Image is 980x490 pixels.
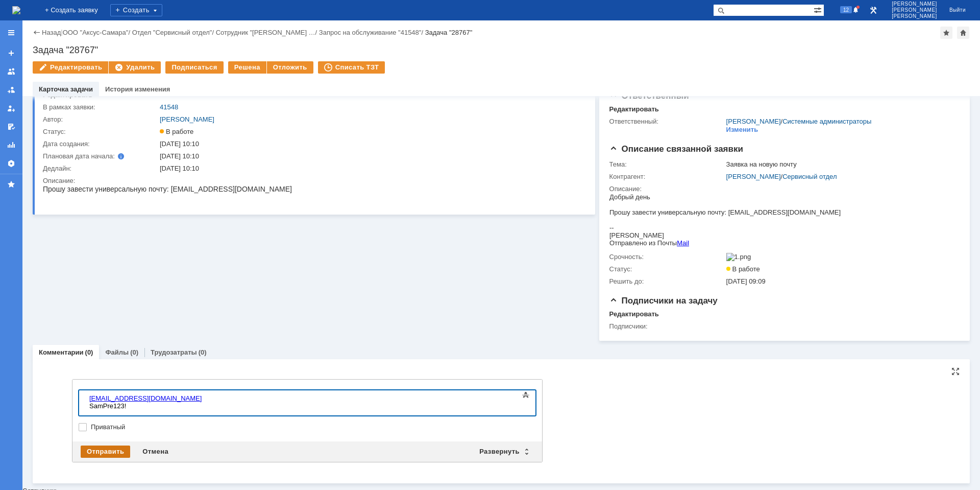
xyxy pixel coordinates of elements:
[160,152,579,160] div: [DATE] 10:10
[867,4,879,16] a: Перейти в интерфейс администратора
[43,115,158,124] div: Автор:
[3,119,19,135] a: Мои согласования
[609,296,718,306] span: Подписчики на задачу
[43,177,581,185] div: Описание:
[726,118,872,126] div: /
[39,85,93,93] a: Карточка задачи
[4,4,116,12] a: [EMAIL_ADDRESS][DOMAIN_NAME]
[609,277,724,286] div: Решить до:
[940,27,952,39] div: Добавить в избранное
[160,140,579,148] div: [DATE] 10:10
[609,322,724,331] div: Подписчики:
[319,29,425,36] div: /
[12,6,20,14] img: logo
[609,105,659,113] div: Редактировать
[726,126,758,134] div: Изменить
[726,277,766,285] span: [DATE] 09:09
[160,165,579,173] div: [DATE] 10:10
[4,12,149,19] div: SamPre123!
[33,45,970,55] div: Задача "28767"
[726,173,954,181] div: /
[957,27,969,39] div: Сделать домашней страницей
[319,29,422,36] a: Запрос на обслуживание "41548"
[726,253,751,261] img: 1.png
[61,28,62,36] div: |
[199,348,207,356] div: (0)
[43,165,158,173] div: Дедлайн:
[105,85,170,93] a: История изменения
[43,103,158,111] div: В рамках заявки:
[726,160,954,169] div: Заявка на новую почту
[609,253,724,261] div: Срочность:
[132,29,216,36] div: /
[609,185,957,193] div: Описание:
[39,348,84,356] a: Комментарии
[63,29,129,36] a: ООО "Аксус-Самара"
[609,173,724,181] div: Контрагент:
[160,128,193,135] span: В работе
[609,118,724,126] div: Ответственный:
[609,144,743,154] span: Описание связанной заявки
[91,423,534,431] label: Приватный
[3,82,19,98] a: Заявки в моей ответственности
[63,29,132,36] div: /
[3,100,19,116] a: Мои заявки
[609,310,659,318] div: Редактировать
[3,45,19,61] a: Создать заявку
[67,46,80,54] a: Mail
[3,155,19,172] a: Настройки
[609,265,724,273] div: Статус:
[892,7,937,13] span: [PERSON_NAME]
[726,265,760,273] span: В работе
[425,29,473,36] div: Задача "28767"
[42,29,61,36] a: Назад
[216,29,319,36] div: /
[151,348,197,356] a: Трудозатраты
[43,128,158,136] div: Статус:
[892,1,937,7] span: [PERSON_NAME]
[85,348,93,356] div: (0)
[726,118,781,125] a: [PERSON_NAME]
[782,118,871,125] a: Системные администраторы
[814,5,824,14] span: Расширенный поиск
[892,13,937,19] span: [PERSON_NAME]
[12,6,20,14] a: Перейти на домашнюю страницу
[951,367,960,376] div: На всю страницу
[43,152,145,160] div: Плановая дата начала:
[3,137,19,153] a: Отчеты
[110,4,162,16] div: Создать
[130,348,138,356] div: (0)
[726,173,781,180] a: [PERSON_NAME]
[782,173,837,180] a: Сервисный отдел
[160,115,214,123] a: [PERSON_NAME]
[43,140,158,148] div: Дата создания:
[520,389,532,401] span: Показать панель инструментов
[105,348,129,356] a: Файлы
[216,29,315,36] a: Сотрудник "[PERSON_NAME] …
[840,6,852,13] span: 12
[132,29,212,36] a: Отдел "Сервисный отдел"
[609,160,724,169] div: Тема:
[160,103,178,111] a: 41548
[3,63,19,80] a: Заявки на командах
